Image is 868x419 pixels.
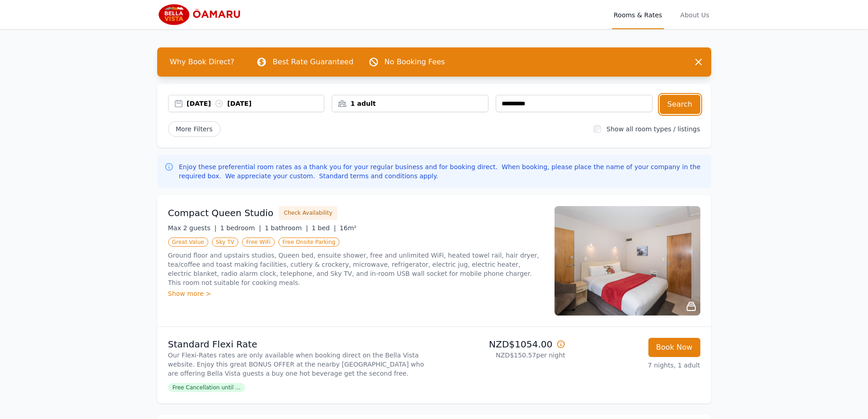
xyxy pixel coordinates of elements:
[242,238,275,247] span: Free WiFi
[279,206,337,220] button: Check Availability
[168,383,245,392] span: Free Cancellation until ...
[168,207,274,219] h3: Compact Queen Studio
[573,361,700,370] p: 7 nights, 1 adult
[168,338,431,351] p: Standard Flexi Rate
[438,351,565,360] p: NZD$150.57 per night
[179,162,704,181] p: Enjoy these preferential room rates as a thank you for your regular business and for booking dire...
[265,224,308,232] span: 1 bathroom |
[212,238,239,247] span: Sky TV
[339,224,356,232] span: 16m²
[278,238,339,247] span: Free Onsite Parking
[187,99,324,108] div: [DATE] [DATE]
[312,224,336,232] span: 1 bed |
[168,251,544,287] p: Ground floor and upstairs studios, Queen bed, ensuite shower, free and unlimited WiFi, heated tow...
[272,57,353,67] p: Best Rate Guaranteed
[168,351,431,378] p: Our Flexi-Rates rates are only available when booking direct on the Bella Vista website. Enjoy th...
[168,289,544,298] div: Show more >
[168,224,217,232] span: Max 2 guests |
[660,95,700,114] button: Search
[438,338,565,351] p: NZD$1054.00
[648,338,700,357] button: Book Now
[163,53,242,71] span: Why Book Direct?
[385,57,445,67] p: No Booking Fees
[157,4,245,26] img: Bella Vista Oamaru
[332,99,488,108] div: 1 adult
[168,238,208,247] span: Great Value
[606,125,700,133] label: Show all room types / listings
[220,224,261,232] span: 1 bedroom |
[168,121,221,137] span: More Filters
